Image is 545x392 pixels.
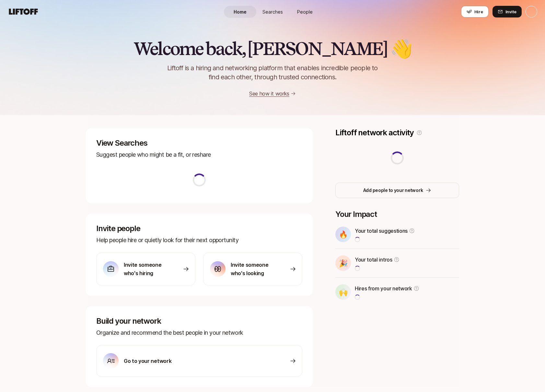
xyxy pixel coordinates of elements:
p: View Searches [96,139,302,148]
span: People [297,8,313,15]
p: Invite people [96,224,302,233]
div: 🎉 [335,255,351,271]
p: Build your network [96,317,302,326]
p: Help people hire or quietly look for their next opportunity [96,236,302,245]
p: Add people to your network [363,186,423,194]
p: Suggest people who might be a fit, or reshare [96,150,302,159]
span: Hire [474,8,483,15]
a: Home [224,6,256,18]
div: 🙌 [335,284,351,300]
p: Liftoff network activity [335,128,414,137]
p: Invite someone who's hiring [124,261,169,277]
div: 🔥 [335,227,351,242]
p: Organize and recommend the best people in your network [96,328,302,337]
button: Hire [461,6,489,17]
a: See how it works [249,90,289,97]
span: Searches [262,8,283,15]
h2: Welcome back, [PERSON_NAME] 👋 [133,39,411,58]
p: Your Impact [335,210,459,219]
span: Home [234,8,247,15]
p: Go to your network [124,357,171,365]
button: Invite [493,6,522,17]
a: People [289,6,321,18]
span: Invite [505,8,516,15]
p: Liftoff is a hiring and networking platform that enables incredible people to find each other, th... [157,63,388,82]
p: Your total intros [355,255,392,264]
p: Hires from your network [355,284,412,293]
p: Your total suggestions [355,227,408,235]
a: Searches [256,6,289,18]
p: Invite someone who's looking [231,261,276,277]
button: Add people to your network [335,183,459,198]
